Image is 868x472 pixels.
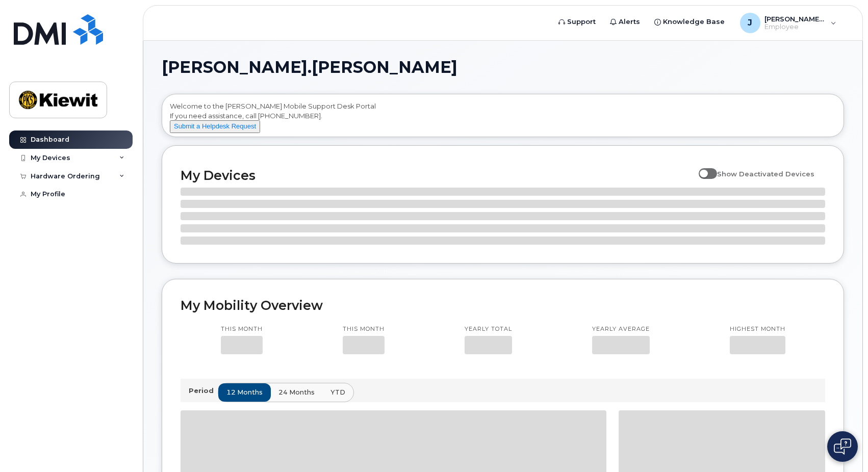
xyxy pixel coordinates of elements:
button: Submit a Helpdesk Request [170,120,260,133]
a: Submit a Helpdesk Request [170,122,260,130]
h2: My Mobility Overview [181,298,825,313]
img: Open chat [834,438,851,455]
div: Welcome to the [PERSON_NAME] Mobile Support Desk Portal If you need assistance, call [PHONE_NUMBER]. [170,101,836,133]
span: [PERSON_NAME].[PERSON_NAME] [162,60,457,75]
span: Show Deactivated Devices [717,170,814,178]
p: This month [221,325,263,333]
p: Yearly total [465,325,512,333]
span: YTD [330,387,345,397]
p: This month [343,325,385,333]
p: Highest month [730,325,785,333]
h2: My Devices [181,168,694,183]
p: Period [189,386,218,396]
span: 24 months [278,387,315,397]
input: Show Deactivated Devices [699,164,707,172]
p: Yearly average [592,325,650,333]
